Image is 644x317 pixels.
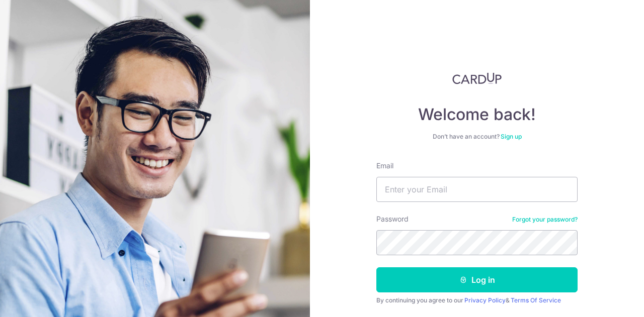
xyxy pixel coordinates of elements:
[501,133,522,140] a: Sign up
[376,267,578,292] button: Log in
[452,72,502,84] img: CardUp Logo
[464,296,506,304] a: Privacy Policy
[512,216,578,224] a: Forgot your password?
[376,296,578,304] div: By continuing you agree to our &
[376,177,578,202] input: Enter your Email
[376,161,393,171] label: Email
[511,296,561,304] a: Terms Of Service
[376,133,578,141] div: Don’t have an account?
[376,214,409,224] label: Password
[376,104,578,125] h4: Welcome back!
